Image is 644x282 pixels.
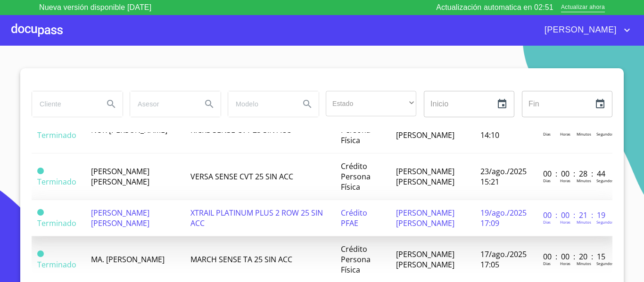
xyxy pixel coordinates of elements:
[91,208,149,228] span: [PERSON_NAME] [PERSON_NAME]
[436,2,553,13] p: Actualización automatica en 02:51
[543,261,551,266] p: Dias
[480,249,527,270] span: 17/ago./2025 17:05
[396,208,454,228] span: [PERSON_NAME] [PERSON_NAME]
[91,254,165,265] span: MA. [PERSON_NAME]
[596,178,614,183] p: Segundos
[560,261,570,266] p: Horas
[577,178,591,183] p: Minutos
[596,219,614,225] p: Segundos
[543,169,607,179] p: 00 : 00 : 28 : 44
[37,130,76,140] span: Terminado
[577,261,591,266] p: Minutos
[561,3,605,13] span: Actualizar ahora
[577,131,591,137] p: Minutos
[537,23,633,38] button: account of current user
[326,91,416,116] div: ​
[543,219,551,225] p: Dias
[560,131,570,137] p: Horas
[32,91,96,117] input: search
[190,254,292,265] span: MARCH SENSE TA 25 SIN ACC
[577,219,591,225] p: Minutos
[341,208,367,228] span: Crédito PFAE
[37,250,44,257] span: Terminado
[480,166,527,187] span: 23/ago./2025 15:21
[37,209,44,216] span: Terminado
[396,166,454,187] span: [PERSON_NAME] [PERSON_NAME]
[543,210,607,220] p: 00 : 00 : 21 : 19
[480,208,527,228] span: 19/ago./2025 17:09
[37,259,76,270] span: Terminado
[341,161,371,192] span: Crédito Persona Física
[296,93,319,115] button: Search
[560,219,570,225] p: Horas
[198,93,221,115] button: Search
[190,171,293,182] span: VERSA SENSE CVT 25 SIN ACC
[100,93,123,115] button: Search
[37,177,76,187] span: Terminado
[91,166,149,187] span: [PERSON_NAME] [PERSON_NAME]
[560,178,570,183] p: Horas
[341,244,371,275] span: Crédito Persona Física
[37,218,76,228] span: Terminado
[543,178,551,183] p: Dias
[596,261,614,266] p: Segundos
[396,249,454,270] span: [PERSON_NAME] [PERSON_NAME]
[190,208,323,228] span: XTRAIL PLATINUM PLUS 2 ROW 25 SIN ACC
[543,251,607,262] p: 00 : 00 : 20 : 15
[39,2,151,13] p: Nueva versión disponible [DATE]
[596,131,614,137] p: Segundos
[537,23,621,38] span: [PERSON_NAME]
[37,168,44,174] span: Terminado
[228,91,292,117] input: search
[543,131,551,137] p: Dias
[130,91,194,117] input: search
